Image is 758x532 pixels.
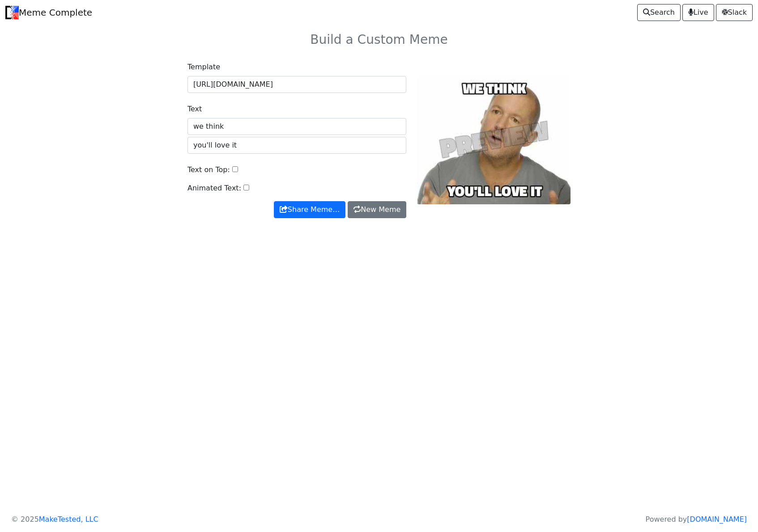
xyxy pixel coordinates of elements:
[646,514,747,525] p: Powered by
[187,76,406,93] input: Background Image URL
[353,204,400,215] span: New Meme
[688,7,708,18] span: Live
[187,137,406,154] input: you'll love it
[187,165,230,175] label: Text on Top:
[348,201,406,218] a: New Meme
[5,4,92,21] a: Meme Complete
[89,32,669,47] h3: Build a Custom Meme
[682,4,714,21] a: Live
[5,6,19,19] img: Meme Complete
[274,201,345,218] button: Share Meme…
[637,4,681,21] a: Search
[722,7,747,18] span: Slack
[643,7,675,18] span: Search
[187,62,220,72] label: Template
[187,183,241,194] label: Animated Text:
[187,118,406,135] input: we think
[187,104,202,114] label: Text
[11,514,98,525] p: © 2025
[687,515,747,524] a: [DOMAIN_NAME]
[39,515,98,524] a: MakeTested, LLC
[716,4,753,21] a: Slack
